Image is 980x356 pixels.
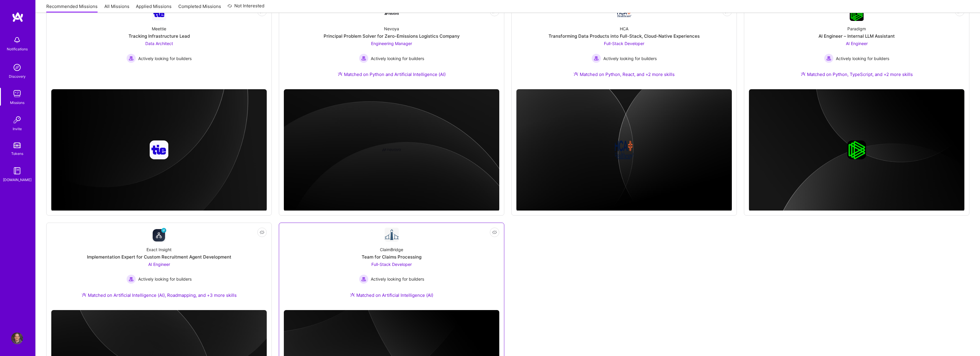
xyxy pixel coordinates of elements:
img: Actively looking for builders [359,274,368,284]
img: Company logo [150,140,169,159]
img: Company Logo [617,11,631,17]
img: cover [51,89,267,211]
div: Matched on Python, React, and +2 more skills [574,71,675,77]
div: Matched on Artificial Intelligence (AI) [350,292,433,298]
a: Company LogoHCATransforming Data Products into Full-Stack, Cloud-Native ExperiencesFull-Stack Dev... [516,7,732,85]
span: Actively looking for builders [603,55,657,62]
a: Company LogoClaimBridgeTeam for Claims ProcessingFull-Stack Developer Actively looking for builde... [284,228,499,305]
a: Applied Missions [136,3,172,13]
div: [DOMAIN_NAME] [3,177,32,183]
a: Company LogoExact InsightImplementation Expert for Custom Recruitment Agent DevelopmentAI Enginee... [51,228,267,305]
div: Notifications [7,46,28,52]
span: Actively looking for builders [371,276,424,282]
a: All Missions [104,3,129,13]
span: Full-Stack Developer [604,41,644,46]
span: AI Engineer [148,262,170,267]
div: Invite [13,126,22,132]
div: Tokens [11,150,23,157]
div: AI Engineer – Internal LLM Assistant [818,33,895,39]
span: Full-Stack Developer [371,262,412,267]
img: cover [749,89,964,211]
div: Matched on Artificial Intelligence (AI), Roadmapping, and +3 more skills [82,292,237,298]
div: Missions [10,100,24,106]
div: HCA [620,26,628,32]
img: Ateam Purple Icon [338,72,342,76]
div: Matched on Python and Artificial Intelligence (AI) [338,71,446,77]
img: Actively looking for builders [359,54,368,63]
div: Paradigm [847,26,866,32]
img: Actively looking for builders [824,54,834,63]
a: Completed Missions [178,3,221,13]
span: Actively looking for builders [138,276,192,282]
img: User Avatar [11,332,23,344]
img: cover [284,89,499,211]
div: Principal Problem Solver for Zero-Emissions Logistics Company [324,33,460,39]
img: Ateam Purple Icon [574,72,578,76]
span: Actively looking for builders [371,55,424,62]
img: Actively looking for builders [126,54,136,63]
div: Matched on Python, TypeScript, and +2 more skills [801,71,913,77]
div: Meettie [152,26,166,32]
a: User Avatar [10,332,24,344]
img: Invite [11,114,23,126]
span: AI Engineer [846,41,868,46]
a: Company LogoNevoyaPrincipal Problem Solver for Zero-Emissions Logistics CompanyEngineering Manage... [284,7,499,85]
img: logo [12,12,24,22]
a: Recommended Missions [46,3,98,13]
div: Transforming Data Products into Full-Stack, Cloud-Native Experiences [549,33,700,39]
img: Actively looking for builders [592,54,601,63]
img: Ateam Purple Icon [801,72,806,76]
img: teamwork [11,88,23,100]
span: Engineering Manager [371,41,412,46]
a: Company LogoMeettieTracking Infrastructure LeadData Architect Actively looking for buildersActive... [51,7,267,85]
span: Actively looking for builders [138,55,192,62]
div: Implementation Expert for Custom Recruitment Agent Development [87,254,231,260]
img: Actively looking for builders [126,274,136,284]
img: Company Logo [385,13,399,15]
img: Company logo [615,140,634,159]
img: Company Logo [850,7,864,21]
img: guide book [11,165,23,177]
img: Company Logo [152,228,166,242]
i: icon EyeClosed [492,230,497,235]
div: Tracking Infrastructure Lead [129,33,190,39]
img: bell [11,34,23,46]
img: Ateam Purple Icon [350,292,355,297]
a: Company LogoParadigmAI Engineer – Internal LLM AssistantAI Engineer Actively looking for builders... [749,7,964,85]
div: ClaimBridge [380,246,403,253]
div: Team for Claims Processing [362,254,421,260]
div: Nevoya [384,26,399,32]
img: Company Logo [152,8,166,20]
img: Company Logo [385,228,399,242]
img: Company logo [382,140,401,159]
span: Data Architect [145,41,173,46]
img: Company logo [847,140,866,159]
img: tokens [14,143,21,148]
div: Discovery [9,73,26,80]
a: Not Interested [228,2,264,13]
span: Actively looking for builders [836,55,889,62]
div: Exact Insight [146,246,172,253]
img: Ateam Purple Icon [82,292,86,297]
img: discovery [11,62,23,73]
img: cover [516,89,732,211]
i: icon EyeClosed [260,230,264,235]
